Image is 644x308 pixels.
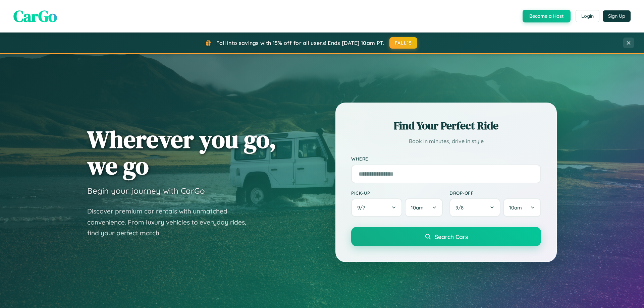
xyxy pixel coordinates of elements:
[351,136,541,146] p: Book in minutes, drive in style
[357,204,369,211] span: 9 / 7
[389,37,418,49] button: FALL15
[87,186,205,196] h3: Begin your journey with CarGo
[216,40,384,46] span: Fall into savings with 15% off for all users! Ends [DATE] 10am PT.
[411,204,424,211] span: 10am
[449,198,500,217] button: 9/8
[576,10,599,22] button: Login
[351,198,402,217] button: 9/7
[603,10,631,22] button: Sign Up
[509,204,522,211] span: 10am
[503,198,541,217] button: 10am
[351,156,541,162] label: Where
[455,204,467,211] span: 9 / 8
[87,126,276,179] h1: Wherever you go, we go
[449,190,541,196] label: Drop-off
[13,5,57,27] span: CarGo
[435,233,468,240] span: Search Cars
[351,227,541,246] button: Search Cars
[405,198,443,217] button: 10am
[351,118,541,133] h2: Find Your Perfect Ride
[523,10,571,22] button: Become a Host
[351,190,443,196] label: Pick-up
[87,206,255,239] p: Discover premium car rentals with unmatched convenience. From luxury vehicles to everyday rides, ...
